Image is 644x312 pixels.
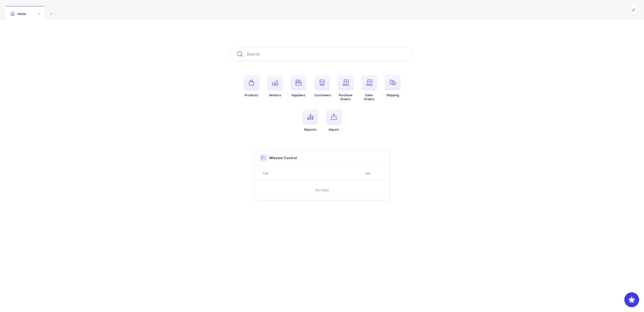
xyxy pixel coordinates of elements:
[291,75,306,97] button: Suppliers
[365,171,384,175] div: Age
[290,183,354,198] span: No Data
[244,75,259,97] button: Products
[326,109,342,132] button: Import
[302,109,318,132] button: Reports
[269,156,297,160] h3: Mission Control
[267,75,283,97] button: Vendors
[11,12,26,16] span: Home
[263,171,362,175] div: Task
[231,47,413,61] input: Search
[385,75,401,97] button: Shipping
[361,75,377,101] button: SalesOrders
[338,75,354,101] button: PurchaseOrders
[314,75,331,97] button: Customers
